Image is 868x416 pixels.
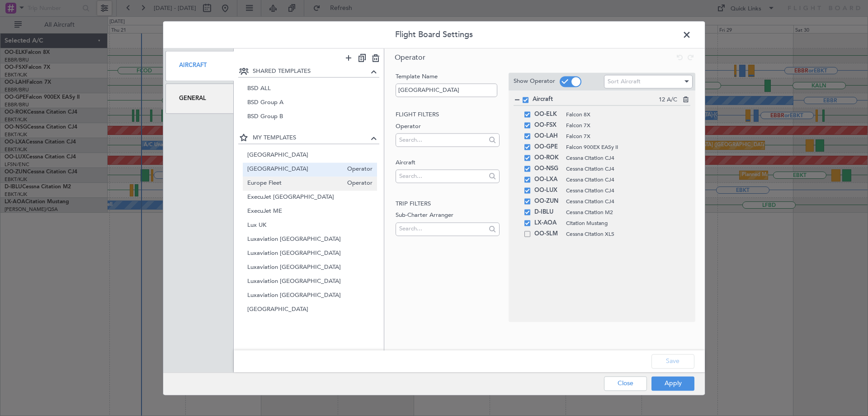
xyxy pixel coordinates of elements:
span: 12 A/C [659,96,677,105]
span: Luxaviation [GEOGRAPHIC_DATA] [247,263,373,273]
span: Operator [343,179,373,188]
span: ExecuJet ME [247,207,373,216]
span: Operator [395,53,425,62]
span: Falcon 900EX EASy II [566,143,682,151]
label: Aircraft [396,158,499,167]
span: Cessna Citation CJ4 [566,176,682,184]
span: BSD Group A [247,98,373,108]
span: OO-LAH [534,131,561,142]
div: Aircraft [165,51,234,81]
span: OO-FSX [534,120,561,131]
span: Operator [343,165,373,174]
header: Flight Board Settings [163,21,705,48]
span: SHARED TEMPLATES [253,67,369,76]
input: Search... [399,222,486,236]
span: Cessna Citation CJ4 [566,154,682,162]
div: General [165,83,234,114]
span: [GEOGRAPHIC_DATA] [247,305,373,315]
input: Search... [399,169,486,183]
span: [GEOGRAPHIC_DATA] [247,165,343,174]
h2: Flight filters [396,110,499,120]
span: LX-AOA [534,218,561,229]
span: Citation Mustang [566,219,682,227]
label: Template Name [396,72,499,81]
label: Operator [396,122,499,131]
span: OO-ZUN [534,196,561,207]
span: Sort Aircraft [608,77,641,86]
label: Sub-Charter Arranger [396,211,499,220]
span: Aircraft [533,95,659,104]
button: Close [604,376,647,391]
span: Luxaviation [GEOGRAPHIC_DATA] [247,277,373,287]
span: OO-LUX [534,185,561,196]
span: Cessna Citation CJ4 [566,165,682,173]
span: Cessna Citation CJ4 [566,197,682,206]
span: ExecuJet [GEOGRAPHIC_DATA] [247,193,373,202]
input: Search... [399,133,486,147]
span: Falcon 7X [566,121,682,129]
span: Europe Fleet [247,179,343,188]
span: Cessna Citation CJ4 [566,186,682,195]
span: Falcon 7X [566,132,682,140]
h2: Trip filters [396,200,499,209]
span: Luxaviation [GEOGRAPHIC_DATA] [247,291,373,301]
span: OO-GPE [534,142,561,153]
span: Luxaviation [GEOGRAPHIC_DATA] [247,235,373,244]
span: OO-ELK [534,109,561,120]
label: Show Operator [514,77,555,86]
span: OO-ROK [534,153,561,163]
span: BSD ALL [247,84,373,94]
span: OO-SLM [534,229,561,239]
span: BSD Group B [247,112,373,122]
span: Cessna Citation M2 [566,208,682,216]
span: MY TEMPLATES [253,134,369,143]
span: OO-NSG [534,163,561,174]
span: OO-LXA [534,174,561,185]
span: Luxaviation [GEOGRAPHIC_DATA] [247,249,373,258]
span: Lux UK [247,221,373,230]
span: D-IBLU [534,207,561,218]
span: Falcon 8X [566,110,682,119]
span: Cessna Citation XLS [566,230,682,238]
span: [GEOGRAPHIC_DATA] [247,151,373,160]
button: Apply [651,376,694,391]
